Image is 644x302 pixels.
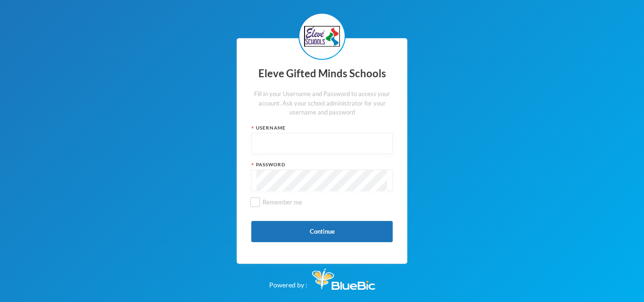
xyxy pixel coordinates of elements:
[251,65,393,83] div: Eleve Gifted Minds Schools
[312,269,375,290] img: Bluebic
[259,198,306,206] span: Remember me
[269,264,375,290] div: Powered by :
[251,124,393,131] div: Username
[251,221,393,242] button: Continue
[251,161,393,168] div: Password
[251,90,393,117] div: Fill in your Username and Password to access your account. Ask your school administrator for your...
